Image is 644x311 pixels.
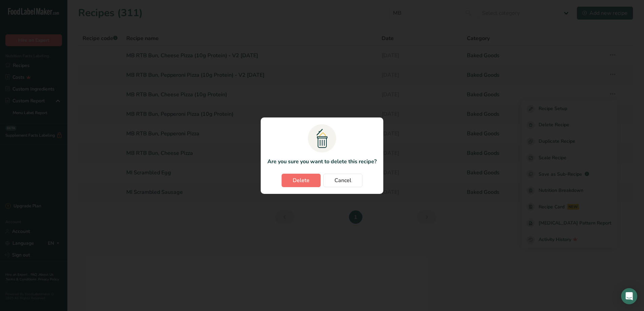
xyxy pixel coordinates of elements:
[267,158,377,166] p: Are you sure you want to delete this recipe?
[282,174,321,187] button: Delete
[293,176,310,184] span: Delete
[334,176,351,184] span: Cancel
[323,174,362,187] button: Cancel
[621,288,637,304] div: Open Intercom Messenger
